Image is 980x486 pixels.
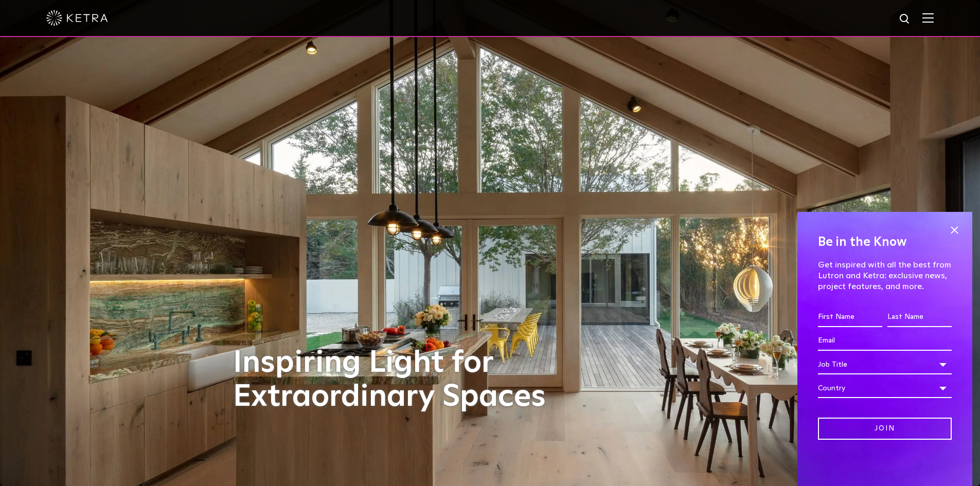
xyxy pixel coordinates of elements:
[818,331,952,351] input: Email
[233,346,567,414] h1: Inspiring Light for Extraordinary Spaces
[887,308,952,327] input: Last Name
[922,13,934,23] img: Hamburger%20Nav.svg
[899,13,912,26] img: search icon
[818,308,882,327] input: First Name
[818,232,952,252] h4: Be in the Know
[818,379,952,398] div: Country
[818,260,952,292] p: Get inspired with all the best from Lutron and Ketra: exclusive news, project features, and more.
[818,418,952,440] input: Join
[818,355,952,374] div: Job Title
[46,10,108,26] img: ketra-logo-2019-white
